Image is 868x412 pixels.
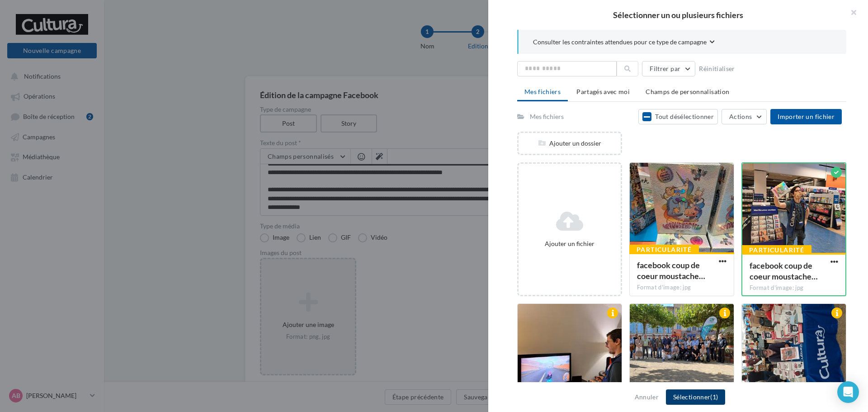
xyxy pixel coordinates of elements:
[646,88,729,95] span: Champs de personnalisation
[729,113,752,120] span: Actions
[503,11,854,19] h2: Sélectionner un ou plusieurs fichiers
[750,284,838,292] div: Format d'image: jpg
[533,37,715,48] button: Consulter les contraintes attendues pour ce type de campagne
[837,381,859,403] div: Open Intercom Messenger
[778,113,835,120] span: Importer un fichier
[695,63,739,74] button: Réinitialiser
[576,88,630,95] span: Partagés avec moi
[750,260,818,281] span: facebook coup de coeur moustache 1 2025
[524,88,561,95] span: Mes fichiers
[642,61,695,76] button: Filtrer par
[722,109,767,124] button: Actions
[638,109,718,124] button: Tout désélectionner
[770,109,842,124] button: Importer un fichier
[530,112,564,121] div: Mes fichiers
[522,239,617,248] div: Ajouter un fichier
[742,245,811,255] div: Particularité
[637,284,726,292] div: Format d'image: jpg
[637,260,705,281] span: facebook coup de coeur moustache 2 2025
[629,245,699,255] div: Particularité
[533,38,707,47] span: Consulter les contraintes attendues pour ce type de campagne
[666,389,725,405] button: Sélectionner(1)
[519,139,621,148] div: Ajouter un dossier
[631,392,662,403] button: Annuler
[710,393,718,401] span: (1)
